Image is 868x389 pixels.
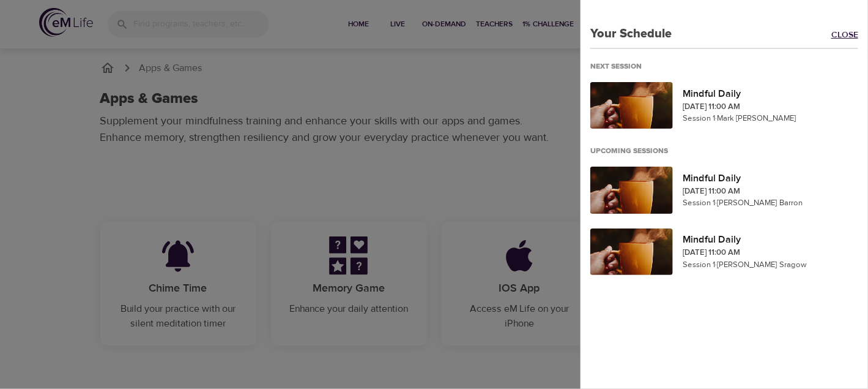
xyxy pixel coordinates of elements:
p: Mindful Daily [683,171,858,186]
p: Your Schedule [581,25,672,43]
a: Close [831,29,868,43]
p: [DATE] 11:00 AM [683,186,858,198]
p: [DATE] 11:00 AM [683,247,858,259]
p: Session 1 · [PERSON_NAME] Sragow [683,259,858,271]
div: Upcoming Sessions [590,146,678,157]
p: Mindful Daily [683,232,858,247]
p: Mindful Daily [683,86,858,101]
div: Next Session [590,62,651,72]
p: Session 1 · Mark [PERSON_NAME] [683,113,858,125]
p: Session 1 · [PERSON_NAME] Barron [683,197,858,210]
p: [DATE] 11:00 AM [683,101,858,113]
